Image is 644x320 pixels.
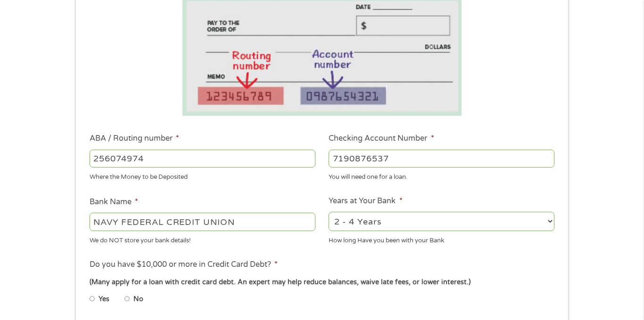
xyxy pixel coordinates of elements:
[90,150,315,168] input: 263177916
[90,260,278,270] label: Do you have $10,000 or more in Credit Card Debt?
[329,134,434,144] label: Checking Account Number
[133,294,143,304] label: No
[90,277,554,288] div: (Many apply for a loan with credit card debt. An expert may help reduce balances, waive late fees...
[329,232,554,245] div: How long Have you been with your Bank
[329,150,554,168] input: 345634636
[329,169,554,182] div: You will need one for a loan.
[90,169,315,182] div: Where the Money to be Deposited
[90,232,315,245] div: We do NOT store your bank details!
[90,134,179,144] label: ABA / Routing number
[99,294,109,304] label: Yes
[90,197,138,207] label: Bank Name
[329,196,402,206] label: Years at Your Bank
